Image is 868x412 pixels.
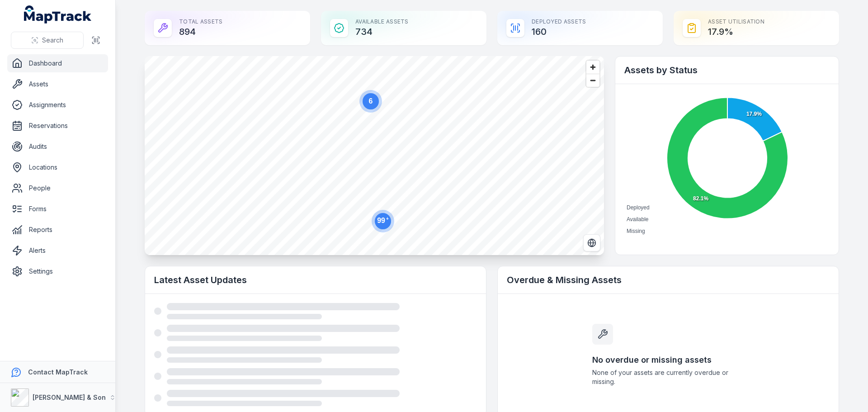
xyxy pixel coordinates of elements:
a: Forms [7,200,108,218]
strong: Contact MapTrack [28,368,88,376]
a: Reports [7,221,108,239]
a: Locations [7,158,108,176]
a: Alerts [7,242,108,260]
span: Available [627,216,648,223]
strong: [PERSON_NAME] & Son [33,393,106,401]
a: Assignments [7,96,108,114]
tspan: + [386,216,389,221]
canvas: Map [145,56,604,255]
h2: Assets by Status [624,64,830,76]
h2: Overdue & Missing Assets [507,274,830,286]
button: Zoom out [586,74,599,87]
span: Deployed [627,204,650,211]
h3: No overdue or missing assets [592,354,744,366]
button: Search [11,32,84,49]
button: Zoom in [586,61,599,74]
a: Audits [7,137,108,156]
text: 99 [377,216,389,224]
span: Missing [627,228,645,234]
a: Dashboard [7,54,108,72]
a: Assets [7,75,108,93]
a: MapTrack [24,5,92,24]
a: Settings [7,262,108,280]
span: None of your assets are currently overdue or missing. [592,368,744,386]
a: Reservations [7,117,108,135]
span: Search [42,36,63,45]
h2: Latest Asset Updates [154,274,477,286]
text: 6 [369,97,373,105]
button: Switch to Satellite View [583,234,600,251]
a: People [7,179,108,197]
